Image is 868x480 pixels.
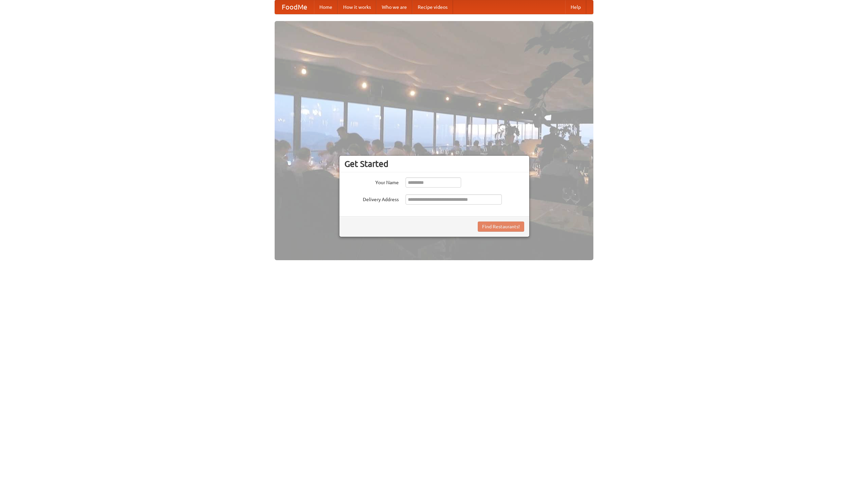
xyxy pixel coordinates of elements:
a: Recipe videos [412,0,453,14]
a: FoodMe [275,0,314,14]
button: Find Restaurants! [478,222,524,232]
a: Help [565,0,586,14]
a: Home [314,0,338,14]
a: How it works [338,0,376,14]
label: Your Name [344,177,399,186]
label: Delivery Address [344,194,399,203]
a: Who we are [376,0,412,14]
h3: Get Started [344,159,524,169]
